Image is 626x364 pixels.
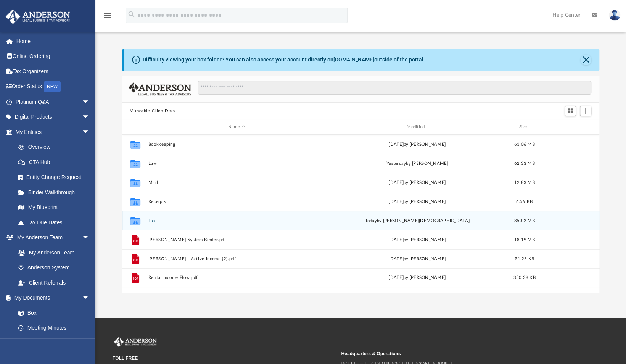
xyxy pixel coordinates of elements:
div: NEW [44,81,61,92]
a: Client Referrals [11,275,97,290]
span: arrow_drop_down [82,230,97,246]
span: 350.2 MB [514,219,534,223]
span: yesterday [386,161,406,166]
span: 6.59 KB [516,200,533,204]
span: 12.83 MB [514,180,534,185]
span: 350.38 KB [513,275,535,280]
span: 62.33 MB [514,161,534,166]
button: Rental Income Flow.pdf [148,275,325,280]
a: Box [11,305,93,321]
a: Binder Walkthrough [11,185,101,200]
span: arrow_drop_down [82,110,97,125]
a: Overview [11,140,101,155]
a: Platinum Q&Aarrow_drop_down [5,94,101,110]
button: Add [580,106,591,116]
button: Mail [148,180,325,185]
img: User Pic [609,10,620,21]
div: Name [148,124,325,130]
a: Home [5,34,101,49]
div: id [125,124,144,130]
span: arrow_drop_down [82,94,97,110]
small: Headquarters & Operations [341,350,564,357]
div: [DATE] by [PERSON_NAME] [328,141,505,148]
div: Size [509,124,539,130]
a: My Anderson Teamarrow_drop_down [5,230,97,245]
div: Difficulty viewing your box folder? You can also access your account directly on outside of the p... [143,56,425,64]
div: [DATE] by [PERSON_NAME] [328,237,505,243]
div: grid [122,135,600,293]
a: Tax Due Dates [11,215,101,230]
div: [DATE] by [PERSON_NAME] [328,179,505,186]
div: id [543,124,596,130]
div: [DATE] by [PERSON_NAME] [328,256,505,263]
button: Viewable-ClientDocs [130,108,175,114]
button: [PERSON_NAME] System Binder.pdf [148,237,325,242]
img: Anderson Advisors Platinum Portal [113,337,158,347]
i: search [127,10,136,19]
span: today [365,219,377,223]
div: [DATE] by [PERSON_NAME] [328,198,505,205]
a: Anderson System [11,260,97,275]
a: Order StatusNEW [5,79,101,95]
button: Law [148,161,325,166]
a: Digital Productsarrow_drop_down [5,110,101,125]
a: My Entitiesarrow_drop_down [5,124,101,140]
a: My Anderson Team [11,245,93,260]
button: Receipts [148,199,325,204]
img: Anderson Advisors Platinum Portal [3,9,72,24]
span: arrow_drop_down [82,124,97,140]
a: Tax Organizers [5,64,101,79]
span: arrow_drop_down [82,290,97,306]
button: [PERSON_NAME] - Active Income (2).pdf [148,256,325,261]
a: menu [103,14,112,20]
a: My Documentsarrow_drop_down [5,290,97,306]
button: Close [581,55,591,65]
span: 18.19 MB [514,238,534,242]
i: menu [103,11,112,20]
a: Online Ordering [5,49,101,64]
div: by [PERSON_NAME] [328,160,505,167]
a: Entity Change Request [11,170,101,185]
button: Bookkeeping [148,142,325,147]
a: My Blueprint [11,200,97,215]
span: 61.06 MB [514,142,534,147]
small: TOLL FREE [113,355,336,362]
span: 94.25 KB [514,257,534,261]
div: Modified [328,124,506,130]
div: by [PERSON_NAME][DEMOGRAPHIC_DATA] [328,217,505,224]
input: Search files and folders [198,81,591,95]
a: Forms Library [11,335,93,351]
a: [DOMAIN_NAME] [333,56,374,63]
div: [DATE] by [PERSON_NAME] [328,274,505,281]
a: Meeting Minutes [11,321,97,336]
a: CTA Hub [11,155,101,170]
button: Switch to Grid View [565,106,576,116]
button: Tax [148,218,325,223]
